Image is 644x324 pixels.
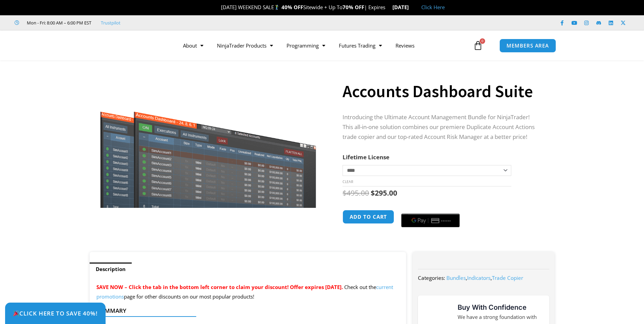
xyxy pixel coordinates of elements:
[343,153,389,161] label: Lifetime License
[280,38,332,53] a: Programming
[343,188,347,198] span: $
[418,274,445,281] span: Categories:
[343,4,364,11] strong: 70% OFF
[101,19,121,27] a: Trustpilot
[5,303,106,324] a: 🎉Click Here to save 40%!
[13,310,98,316] span: Click Here to save 40%!
[214,4,392,11] span: [DATE] WEEKEND SALE Sitewide + Up To | Expires
[389,38,421,53] a: Reviews
[392,4,415,11] strong: [DATE]
[96,283,400,302] p: Check out the page for other discounts on our most popular products!
[371,188,397,198] bdi: 295.00
[499,39,556,53] a: MEMBERS AREA
[507,43,549,48] span: MEMBERS AREA
[90,263,132,276] a: Description
[13,310,19,316] img: 🎉
[442,218,452,223] text: ••••••
[463,36,493,55] a: 0
[400,209,461,210] iframe: Secure payment input frame
[446,274,523,281] span: , ,
[96,284,343,290] span: SAVE NOW – Click the tab in the bottom left corner to claim your discount! Offer expires [DATE].
[467,274,491,281] a: Indicators
[96,284,393,300] a: current promotions
[343,179,353,184] a: Clear options
[216,5,221,10] img: 🎉
[210,38,280,53] a: NinjaTrader Products
[401,214,460,227] button: Buy with GPay
[371,188,375,198] span: $
[343,79,541,103] h1: Accounts Dashboard Suite
[480,38,485,44] span: 0
[332,38,389,53] a: Futures Trading
[492,274,523,281] a: Trade Copier
[176,38,472,53] nav: Menu
[343,112,541,142] p: Introducing the Ultimate Account Management Bundle for NinjaTrader! This all-in-one solution comb...
[99,72,317,247] img: Screenshot 2024-08-26 155710eeeee
[25,19,91,27] span: Mon - Fri: 8:00 AM – 6:00 PM EST
[421,4,445,11] a: Click Here
[274,5,279,10] img: 🏌️‍♂️
[343,188,369,198] bdi: 495.00
[409,5,414,10] img: 🏭
[386,5,391,10] img: ⌛
[176,38,210,53] a: About
[281,4,303,11] strong: 40% OFF
[79,33,152,58] img: LogoAI | Affordable Indicators – NinjaTrader
[343,210,394,224] button: Add to cart
[446,274,466,281] a: Bundles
